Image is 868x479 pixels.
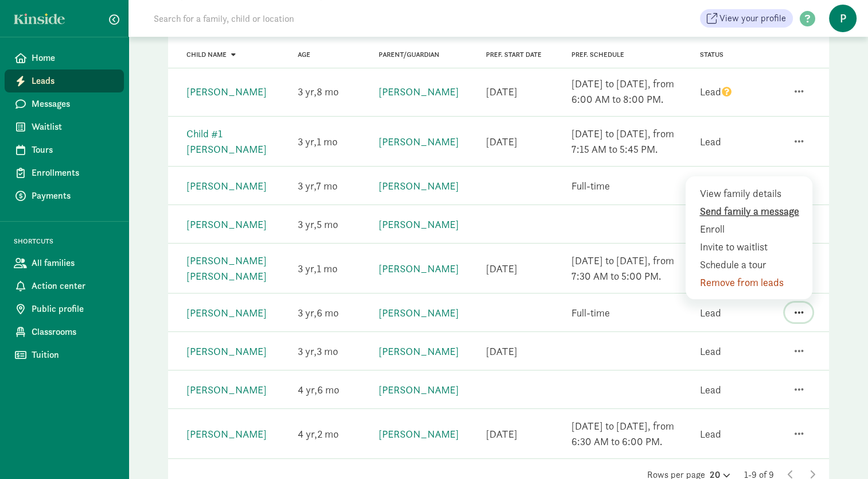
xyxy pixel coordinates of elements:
a: Waitlist [5,115,124,138]
iframe: Chat Widget [811,424,868,479]
a: [PERSON_NAME] [186,306,267,319]
a: [PERSON_NAME] [379,85,459,98]
span: 3 [317,345,338,358]
span: Pref. Schedule [571,51,624,59]
a: [PERSON_NAME] [379,218,459,231]
div: Enroll [699,221,804,237]
div: [DATE] [485,343,517,359]
span: Public profile [32,302,115,316]
a: Age [298,51,310,59]
span: Tuition [32,348,115,362]
span: Status [699,51,723,59]
a: [PERSON_NAME] [379,179,459,192]
div: [DATE] to [DATE], from 6:30 AM to 6:00 PM. [571,418,686,449]
span: Classrooms [32,325,115,339]
span: Home [32,51,115,65]
div: [DATE] [485,84,517,99]
a: [PERSON_NAME] [379,345,459,358]
div: [DATE] [485,261,517,276]
a: [PERSON_NAME] [379,135,459,148]
a: Leads [5,69,124,92]
div: Full-time [571,178,610,194]
div: Remove from leads [699,275,804,290]
div: Lead [699,382,721,397]
span: 3 [298,135,317,148]
div: Lead [699,426,721,442]
a: [PERSON_NAME] [379,383,459,396]
div: Lead [699,343,721,359]
div: [DATE] [485,426,517,442]
a: Payments [5,184,124,207]
a: [PERSON_NAME] [186,427,267,441]
div: [DATE] to [DATE], from 7:15 AM to 5:45 PM. [571,126,686,157]
span: Pref. Start Date [485,51,541,59]
span: 4 [298,383,317,396]
a: All families [5,252,124,275]
a: [PERSON_NAME] [186,179,267,192]
span: P [829,5,857,32]
span: Action center [32,279,115,293]
div: Lead [699,305,721,320]
a: Tuition [5,343,124,366]
div: Schedule a tour [699,257,804,272]
span: Enrollments [32,166,115,180]
a: [PERSON_NAME] [379,427,459,441]
span: Payments [32,189,115,203]
div: [DATE] [485,134,517,149]
a: [PERSON_NAME] [186,85,267,98]
div: Lead [699,84,733,99]
span: Leads [32,74,115,88]
span: Waitlist [32,120,115,134]
a: View your profile [700,9,793,28]
span: 5 [317,218,338,231]
div: Lead [699,134,721,149]
span: Tours [32,143,115,157]
a: Messages [5,92,124,115]
span: 3 [298,306,317,319]
a: [PERSON_NAME] [186,383,267,396]
span: 3 [298,345,317,358]
span: 3 [298,85,317,98]
a: Child name [186,51,236,59]
a: Child #1 [PERSON_NAME] [186,127,267,156]
input: Search for a family, child or location [147,7,469,30]
a: [PERSON_NAME] [186,218,267,231]
span: View your profile [719,11,786,25]
a: [PERSON_NAME] [PERSON_NAME] [186,254,267,283]
a: Action center [5,275,124,298]
span: 6 [317,383,339,396]
div: Send family a message [699,203,804,219]
div: Invite to waitlist [699,239,804,254]
a: [PERSON_NAME] [186,345,267,358]
div: Full-time [571,305,610,320]
span: 2 [317,427,338,441]
span: 3 [298,262,317,275]
span: 8 [317,85,338,98]
a: Parent/Guardian [379,51,439,59]
a: Tours [5,138,124,161]
span: Child name [186,51,227,59]
span: Messages [32,97,115,111]
span: 1 [317,262,337,275]
span: 6 [317,306,338,319]
a: Enrollments [5,161,124,184]
span: 1 [317,135,337,148]
a: [PERSON_NAME] [379,306,459,319]
a: Classrooms [5,320,124,343]
span: 3 [298,218,317,231]
a: [PERSON_NAME] [379,262,459,275]
span: 3 [298,179,316,192]
span: All families [32,256,115,270]
span: 7 [316,179,337,192]
div: [DATE] to [DATE], from 6:00 AM to 8:00 PM. [571,76,686,107]
div: [DATE] to [DATE], from 7:30 AM to 5:00 PM. [571,253,686,284]
div: View family details [699,186,804,201]
a: Home [5,47,124,69]
span: 4 [298,427,317,441]
a: Public profile [5,298,124,320]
